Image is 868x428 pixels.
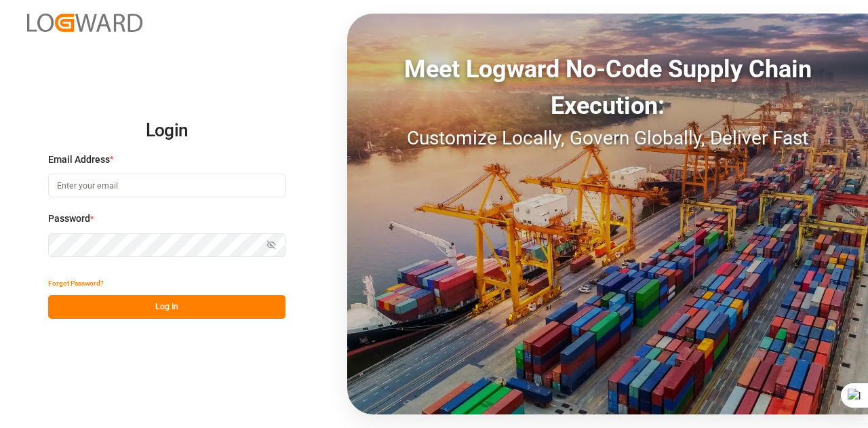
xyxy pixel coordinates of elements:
[48,212,90,226] span: Password
[27,14,142,32] img: Logward_new_orange.png
[347,124,868,153] div: Customize Locally, Govern Globally, Deliver Fast
[48,295,285,319] button: Log In
[48,271,104,295] button: Forgot Password?
[48,109,285,153] h2: Login
[347,51,868,124] div: Meet Logward No-Code Supply Chain Execution:
[48,153,110,167] span: Email Address
[48,174,285,197] input: Enter your email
